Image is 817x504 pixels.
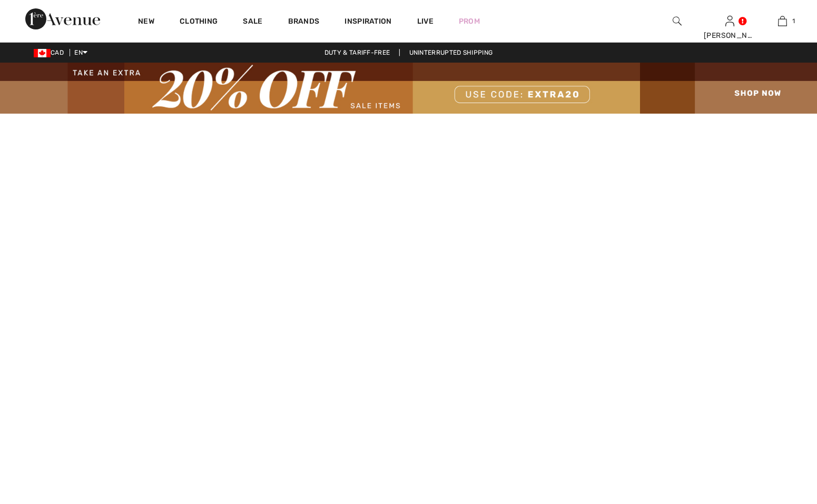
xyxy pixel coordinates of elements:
[725,16,734,26] a: Sign In
[180,17,218,28] a: Clothing
[288,17,320,28] a: Brands
[344,17,391,28] span: Inspiration
[704,30,755,41] div: [PERSON_NAME]
[792,16,795,26] span: 1
[74,49,87,56] span: EN
[673,15,682,27] img: search the website
[25,8,100,29] img: 1ère Avenue
[459,16,480,27] a: Prom
[756,15,808,27] a: 1
[243,17,262,28] a: Sale
[417,16,434,27] a: Live
[34,49,68,56] span: CAD
[34,49,51,57] img: Canadian Dollar
[725,15,734,27] img: My Info
[138,17,154,28] a: New
[778,15,787,27] img: My Bag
